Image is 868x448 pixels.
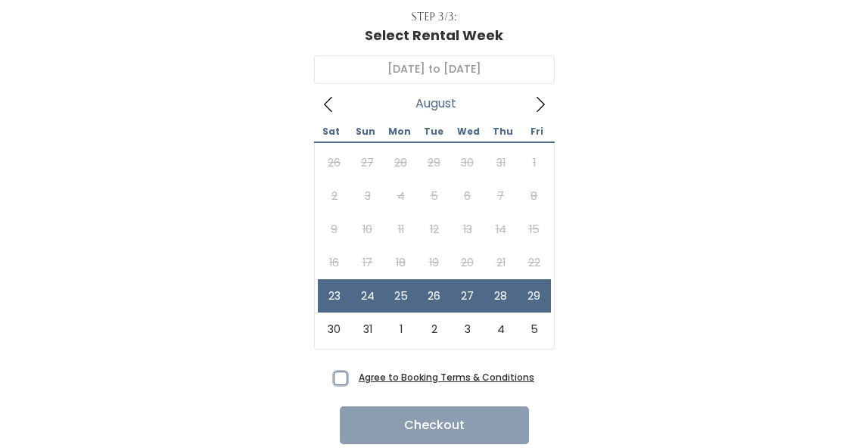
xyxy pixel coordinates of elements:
input: Select week [314,55,555,84]
span: September 1, 2025 [384,313,418,346]
span: September 3, 2025 [451,313,484,346]
span: Tue [417,127,451,136]
div: Step 3/3: [411,9,457,25]
span: August 24, 2025 [351,279,384,313]
span: Thu [486,127,520,136]
span: August 30, 2025 [318,313,351,346]
span: September 5, 2025 [518,313,551,346]
span: August 25, 2025 [384,279,418,313]
h1: Select Rental Week [365,28,503,43]
span: Mon [382,127,416,136]
span: Sun [348,127,382,136]
span: August 28, 2025 [484,279,518,313]
span: August [415,101,456,107]
span: August 23, 2025 [318,279,351,313]
span: September 4, 2025 [484,313,518,346]
span: August 31, 2025 [351,313,384,346]
button: Checkout [340,406,529,444]
span: August 29, 2025 [518,279,551,313]
span: Fri [520,127,554,136]
span: Sat [314,127,348,136]
span: August 27, 2025 [451,279,484,313]
span: September 2, 2025 [418,313,451,346]
span: Wed [451,127,485,136]
a: Agree to Booking Terms & Conditions [359,371,534,384]
span: August 26, 2025 [418,279,451,313]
